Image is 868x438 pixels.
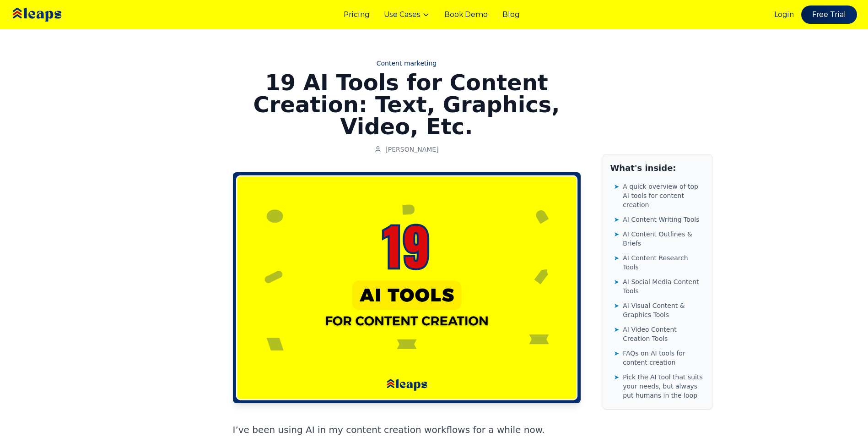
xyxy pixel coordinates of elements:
[623,325,704,343] span: AI Video Content Creation Tools
[623,349,704,367] span: FAQs on AI tools for content creation
[11,1,89,28] img: Leaps Logo
[614,301,620,310] span: ➤
[233,59,581,68] a: Content marketing
[614,299,705,321] a: ➤AI Visual Content & Graphics Tools
[614,215,620,224] span: ➤
[233,422,581,438] p: I’ve been using AI in my content creation workflows for a while now.
[614,325,620,334] span: ➤
[614,253,620,263] span: ➤
[614,180,705,211] a: ➤A quick overview of top AI tools for content creation
[614,371,705,402] a: ➤Pick the AI tool that suits your needs, but always put humans in the loop
[623,253,704,272] span: AI Content Research Tools
[774,9,794,20] a: Login
[801,5,857,24] a: Free Trial
[623,277,704,296] span: AI Social Media Content Tools
[614,182,620,191] span: ➤
[623,230,704,248] span: AI Content Outlines & Briefs
[614,323,705,345] a: ➤AI Video Content Creation Tools
[614,252,705,274] a: ➤AI Content Research Tools
[623,301,704,319] span: AI Visual Content & Graphics Tools
[614,372,620,382] span: ➤
[502,9,519,20] a: Blog
[614,228,705,250] a: ➤AI Content Outlines & Briefs
[344,9,369,20] a: Pricing
[614,213,705,226] a: ➤AI Content Writing Tools
[614,349,620,358] span: ➤
[614,230,620,239] span: ➤
[623,215,699,224] span: AI Content Writing Tools
[374,145,438,154] a: [PERSON_NAME]
[614,275,705,297] a: ➤AI Social Media Content Tools
[610,162,705,175] h2: What's inside:
[623,372,704,400] span: Pick the AI tool that suits your needs, but always put humans in the loop
[384,9,430,20] button: Use Cases
[614,277,620,286] span: ➤
[385,145,438,154] span: [PERSON_NAME]
[233,71,581,137] h1: 19 AI Tools for Content Creation: Text, Graphics, Video, Etc.
[623,182,704,209] span: A quick overview of top AI tools for content creation
[233,172,581,403] img: AI tools for content creation ft image
[444,9,488,20] a: Book Demo
[614,347,705,369] a: ➤FAQs on AI tools for content creation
